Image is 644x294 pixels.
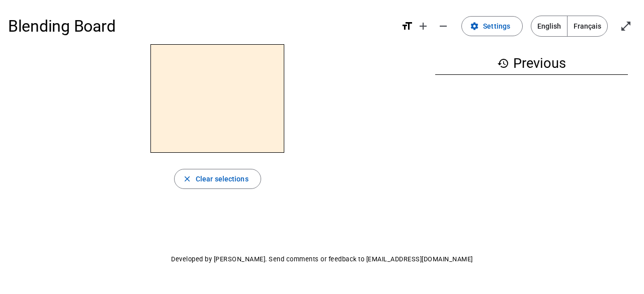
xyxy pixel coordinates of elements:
[461,16,523,36] button: Settings
[435,52,628,75] h3: Previous
[8,253,636,265] p: Developed by [PERSON_NAME]. Send comments or feedback to [EMAIL_ADDRESS][DOMAIN_NAME]
[174,169,261,189] button: Clear selections
[483,20,510,32] span: Settings
[531,16,608,37] mat-button-toggle-group: Language selection
[8,10,393,42] h1: Blending Board
[497,57,509,69] mat-icon: history
[620,20,632,32] mat-icon: open_in_full
[413,16,433,36] button: Increase font size
[470,22,479,31] mat-icon: settings
[616,16,636,36] button: Enter full screen
[417,20,429,32] mat-icon: add
[196,173,249,185] span: Clear selections
[568,16,607,36] span: Français
[401,20,413,32] mat-icon: format_size
[433,16,453,36] button: Decrease font size
[183,174,192,183] mat-icon: close
[531,16,567,36] span: English
[437,20,449,32] mat-icon: remove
